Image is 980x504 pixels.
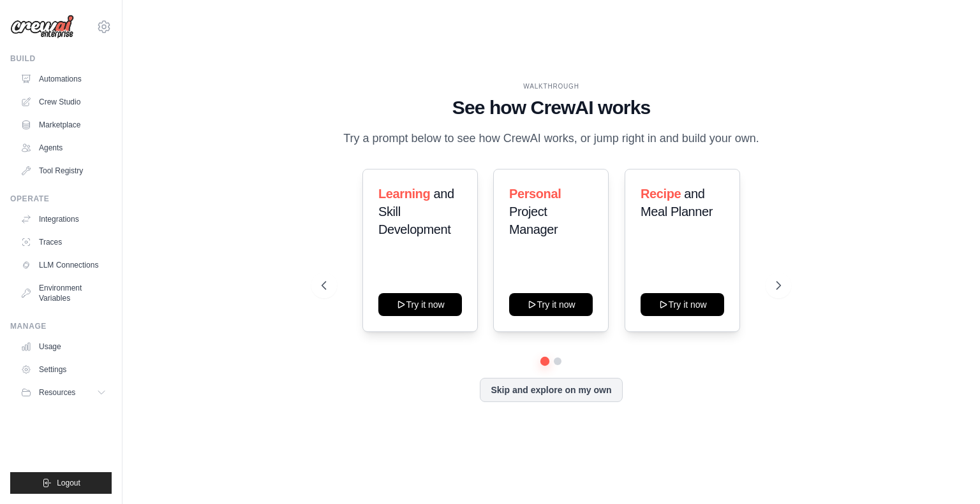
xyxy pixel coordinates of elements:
a: Agents [15,138,112,158]
span: Personal [509,187,561,201]
div: Build [10,54,112,64]
button: Try it now [641,293,724,316]
a: Marketplace [15,115,112,135]
div: Operate [10,194,112,204]
button: Resources [15,382,112,403]
div: WALKTHROUGH [322,82,781,91]
a: Settings [15,359,112,380]
span: Project Manager [509,205,558,236]
span: Logout [57,478,80,488]
div: Manage [10,321,112,331]
button: Try it now [378,293,462,316]
span: and Meal Planner [641,187,713,219]
span: Resources [39,387,75,398]
a: Automations [15,69,112,89]
img: Logo [10,15,74,39]
a: Usage [15,336,112,357]
h1: See how CrewAI works [322,96,781,119]
span: Recipe [641,187,681,201]
button: Skip and explore on my own [480,378,622,402]
a: Tool Registry [15,161,112,181]
a: Integrations [15,209,112,229]
button: Try it now [509,293,593,316]
button: Logout [10,472,112,494]
span: and Skill Development [378,187,454,236]
a: Crew Studio [15,92,112,112]
a: Environment Variables [15,278,112,308]
p: Try a prompt below to see how CrewAI works, or jump right in and build your own. [337,129,766,148]
a: LLM Connections [15,255,112,275]
a: Traces [15,232,112,252]
span: Learning [378,187,430,201]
